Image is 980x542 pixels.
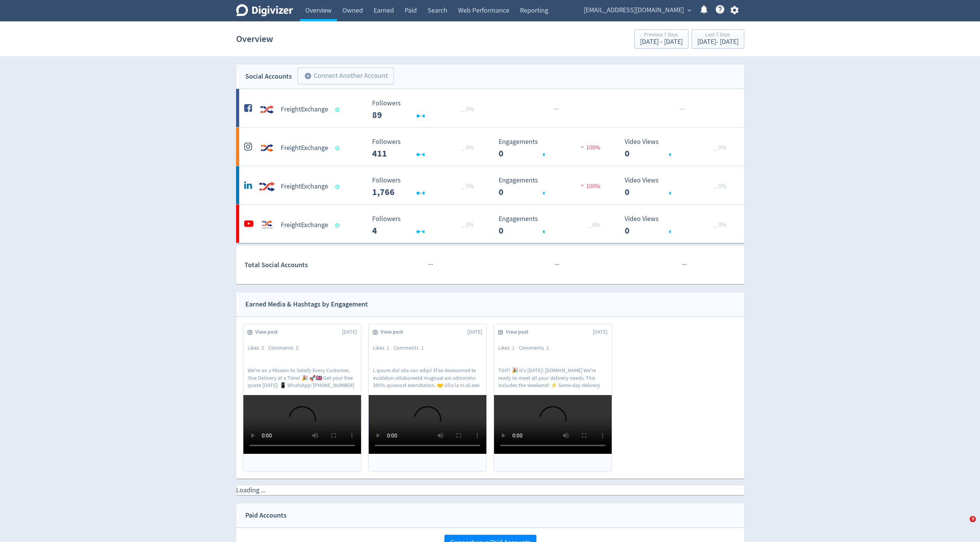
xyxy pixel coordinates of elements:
div: Comments [394,344,428,352]
div: Likes [498,344,519,352]
div: Social Accounts [245,71,292,82]
span: 100% [578,144,600,152]
iframe: Intercom live chat [954,516,972,534]
span: expand_more [686,7,693,14]
button: Connect Another Account [298,68,394,84]
div: Likes [373,344,394,352]
span: · [683,105,685,114]
span: [DATE] [467,328,482,336]
a: FreightExchange undefinedFreightExchange Followers --- _ 0% Followers 89 ······ [236,89,744,127]
div: [DATE] - [DATE] [697,39,739,45]
div: Likes [248,344,268,352]
span: · [682,260,684,269]
svg: Engagements 0 [495,177,609,197]
h5: FreightExchange [281,221,328,230]
svg: Followers --- [368,138,483,158]
span: [EMAIL_ADDRESS][DOMAIN_NAME] [584,4,684,16]
p: L ipsum dol sita con adipi! El’se doeiusmod te incididun utlaboreetd magnaal eni adminimv 395% qu... [373,367,482,388]
svg: Followers --- [368,177,483,197]
a: View post[DATE]Likes1Comments1TGIF! 🎉 It's [DATE]! [DOMAIN_NAME] We're ready to meet all your del... [494,324,612,471]
div: Paid Accounts [245,510,287,521]
svg: Video Views 0 [621,177,735,197]
button: [EMAIL_ADDRESS][DOMAIN_NAME] [581,4,693,16]
span: · [430,260,431,269]
h5: FreightExchange [281,182,328,191]
button: Last 7 Days[DATE]- [DATE] [692,29,744,48]
span: 1 [421,344,424,351]
span: · [682,105,683,114]
img: negative-performance.svg [578,144,586,150]
span: 2 [261,344,264,351]
span: Data last synced: 15 Sep 2025, 4:01am (AEST) [335,108,342,112]
span: · [431,260,433,269]
span: 1 [546,344,549,351]
span: [DATE] [593,328,607,336]
p: TGIF! 🎉 It's [DATE]! [DOMAIN_NAME] We're ready to meet all your delivery needs. This includes the... [498,367,607,388]
span: _ 0% [462,182,474,190]
p: We're on a Mission to Satisfy Every Customer, One Delivery at a Time! 🎉 🚀🇬🇧 Get your free quote [... [248,367,357,388]
span: Data last synced: 14 Sep 2025, 11:01pm (AEST) [335,185,342,189]
span: Data last synced: 15 Sep 2025, 3:02pm (AEST) [335,146,342,150]
div: [DATE] - [DATE] [640,39,683,45]
div: Earned Media & Hashtags by Engagement [245,299,368,310]
img: FreightExchange undefined [259,179,275,194]
svg: Followers --- [368,215,483,236]
svg: Engagements 0 [495,138,609,158]
span: [DATE] [342,328,357,336]
button: Previous 7 Days[DATE] - [DATE] [634,29,688,48]
span: View post [506,328,533,336]
div: Comments [519,344,553,352]
span: 1 [387,344,389,351]
span: _ 0% [588,221,600,229]
a: View post[DATE]Likes1Comments1L ipsum dol sita con adipi! El’se doeiusmod te incididun utlaboreet... [369,324,486,471]
span: · [557,105,559,114]
img: FreightExchange undefined [259,102,275,117]
span: · [558,260,559,269]
h5: FreightExchange [281,144,328,153]
h5: FreightExchange [281,105,328,114]
span: 100% [578,182,600,190]
span: _ 0% [462,221,474,229]
span: _ 0% [462,105,474,113]
span: View post [381,328,407,336]
a: FreightExchange undefinedFreightExchange Followers --- _ 0% Followers 4 Engagements 0 Engagements... [236,205,744,243]
div: Total Social Accounts [245,260,366,271]
span: Data last synced: 15 Sep 2025, 10:02am (AEST) [335,223,342,227]
p: Loading ... [236,486,744,495]
h1: Overview [236,27,273,51]
div: Comments [268,344,303,352]
span: add_circle [304,72,312,80]
span: 2 [296,344,298,351]
a: FreightExchange undefinedFreightExchange Followers --- _ 0% Followers 411 Engagements 0 Engagemen... [236,127,744,166]
span: 3 [970,516,976,522]
span: · [554,105,556,114]
div: Last 7 Days [697,32,739,39]
span: _ 0% [462,144,474,152]
span: · [555,260,556,269]
span: · [556,105,557,114]
svg: Engagements 0 [495,215,609,236]
span: · [428,260,430,269]
span: · [684,260,685,269]
span: · [556,260,558,269]
svg: Followers --- [368,100,483,120]
span: View post [255,328,282,336]
span: · [680,105,682,114]
a: View post[DATE]Likes2Comments2We're on a Mission to Satisfy Every Customer, One Delivery at a Tim... [243,324,361,471]
span: _ 0% [714,221,726,229]
svg: Video Views 0 [621,215,735,236]
span: 1 [512,344,515,351]
img: FreightExchange undefined [259,218,275,233]
a: FreightExchange undefinedFreightExchange Followers --- _ 0% Followers 1,766 Engagements 0 Engagem... [236,166,744,204]
span: _ 0% [714,182,726,190]
img: FreightExchange undefined [259,140,275,156]
span: _ 0% [714,144,726,152]
a: Connect Another Account [292,69,394,84]
div: Previous 7 Days [640,32,683,39]
svg: Video Views 0 [621,138,735,158]
span: · [685,260,687,269]
img: negative-performance.svg [578,182,586,188]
